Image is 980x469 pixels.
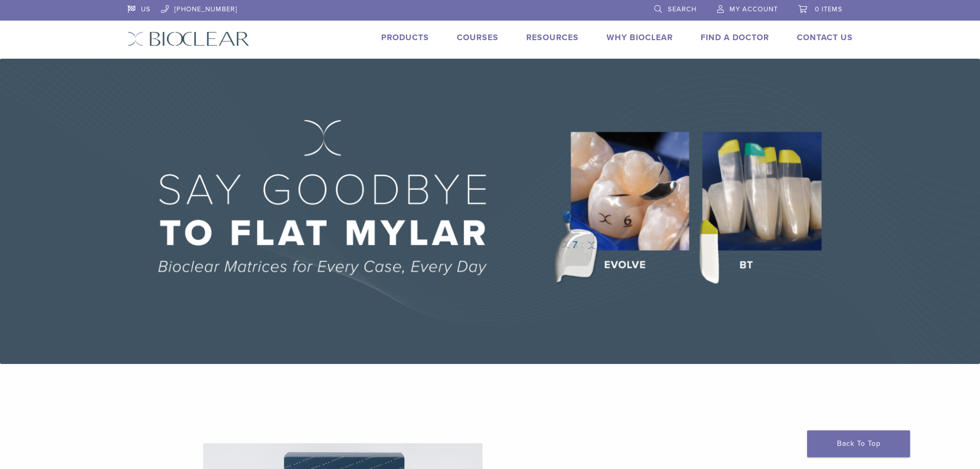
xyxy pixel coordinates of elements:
[526,32,579,43] a: Resources
[668,5,697,13] span: Search
[607,32,673,43] a: Why Bioclear
[729,5,778,13] span: My Account
[797,32,853,43] a: Contact Us
[381,32,429,43] a: Products
[807,430,910,457] a: Back To Top
[701,32,769,43] a: Find A Doctor
[128,31,250,46] img: Bioclear
[815,5,843,13] span: 0 items
[457,32,498,43] a: Courses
